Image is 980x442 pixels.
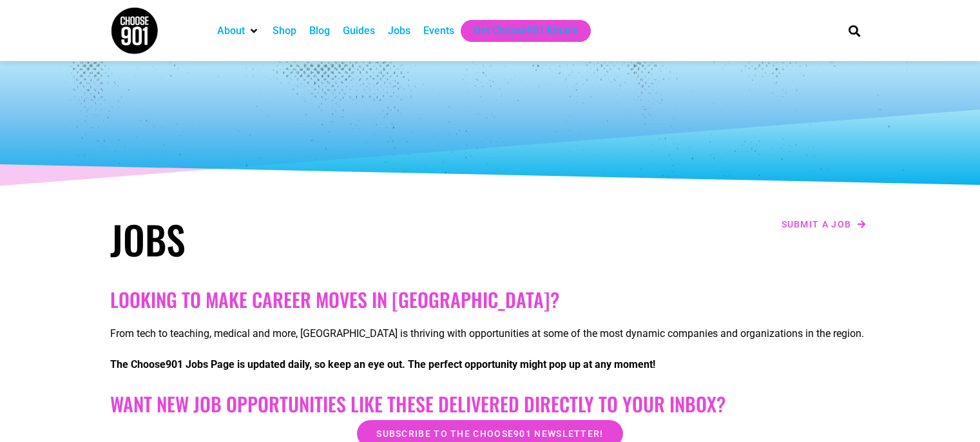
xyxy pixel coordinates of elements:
[423,23,454,39] a: Events
[110,358,655,370] strong: The Choose901 Jobs Page is updated daily, so keep an eye out. The perfect opportunity might pop u...
[110,288,870,311] h2: Looking to make career moves in [GEOGRAPHIC_DATA]?
[843,20,865,41] div: Search
[474,23,578,39] a: Get Choose901 Emails
[309,23,330,39] a: Blog
[343,23,375,39] a: Guides
[782,220,852,229] span: Submit a job
[376,429,603,438] span: Subscribe to the Choose901 newsletter!
[217,23,245,39] a: About
[273,23,296,39] a: Shop
[110,326,870,341] p: From tech to teaching, medical and more, [GEOGRAPHIC_DATA] is thriving with opportunities at some...
[211,20,266,42] div: About
[211,20,827,42] nav: Main nav
[110,392,870,416] h2: Want New Job Opportunities like these Delivered Directly to your Inbox?
[778,216,870,233] a: Submit a job
[388,23,410,39] a: Jobs
[110,216,484,262] h1: Jobs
